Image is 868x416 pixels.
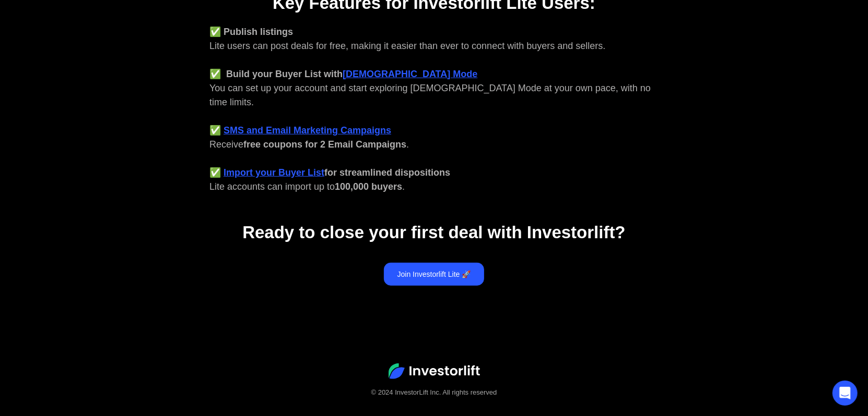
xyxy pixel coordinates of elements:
[209,25,659,194] div: Lite users can post deals for free, making it easier than ever to connect with buyers and sellers...
[384,263,485,286] a: Join Investorlift Lite 🚀
[224,167,324,178] a: Import your Buyer List
[243,139,406,150] strong: free coupons for 2 Email Campaigns
[209,125,221,136] strong: ✅
[209,69,343,79] strong: ✅ Build your Buyer List with
[224,125,391,136] a: SMS and Email Marketing Campaigns
[209,167,221,178] strong: ✅
[21,387,847,398] div: © 2024 InvestorLift Inc. All rights reserved
[335,181,402,192] strong: 100,000 buyers
[343,69,477,79] a: [DEMOGRAPHIC_DATA] Mode
[324,167,450,178] strong: for streamlined dispositions
[832,381,858,406] div: Open Intercom Messenger
[209,27,293,37] strong: ✅ Publish listings
[242,223,625,242] strong: Ready to close your first deal with Investorlift?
